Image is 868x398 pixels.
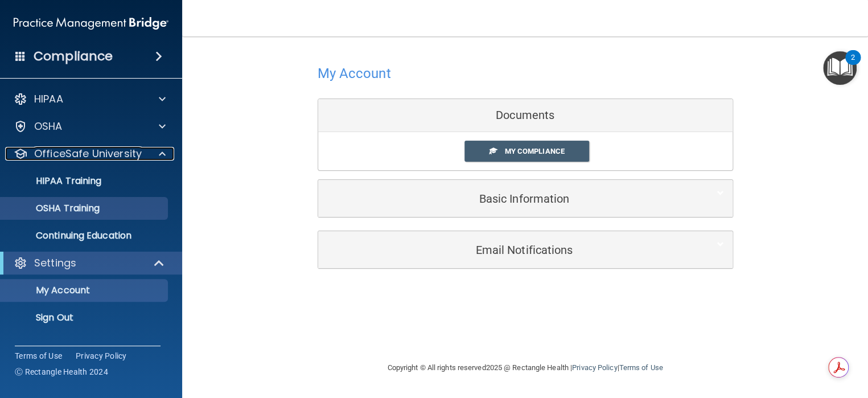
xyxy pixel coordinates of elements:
[15,350,62,362] a: Terms of Use
[76,350,127,362] a: Privacy Policy
[14,120,166,133] a: OSHA
[823,51,857,85] button: Open Resource Center, 2 new notifications
[14,12,168,35] img: PMB logo
[7,285,163,296] p: My Account
[14,147,166,161] a: OfficeSafe University
[572,363,617,372] a: Privacy Policy
[34,92,63,106] p: HIPAA
[327,186,724,211] a: Basic Information
[34,120,63,133] p: OSHA
[15,366,108,378] span: Ⓒ Rectangle Health 2024
[7,203,100,214] p: OSHA Training
[318,66,391,81] h4: My Account
[7,312,163,323] p: Sign Out
[851,58,855,72] div: 2
[14,256,165,270] a: Settings
[619,363,663,372] a: Terms of Use
[14,92,166,106] a: HIPAA
[318,99,733,132] div: Documents
[34,48,113,64] h4: Compliance
[7,175,101,187] p: HIPAA Training
[34,256,76,270] p: Settings
[327,237,724,262] a: Email Notifications
[318,350,733,386] div: Copyright © All rights reserved 2025 @ Rectangle Health | |
[7,230,163,241] p: Continuing Education
[327,192,689,205] h5: Basic Information
[34,147,142,161] p: OfficeSafe University
[327,244,689,256] h5: Email Notifications
[504,147,564,155] span: My Compliance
